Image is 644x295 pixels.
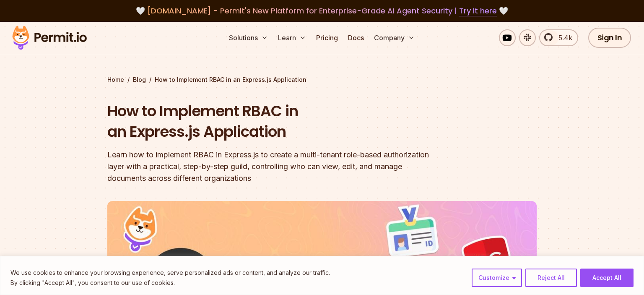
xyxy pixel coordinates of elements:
a: Blog [133,76,146,84]
button: Solutions [226,29,271,46]
a: 5.4k [539,29,578,46]
a: Home [107,76,124,84]
button: Learn [275,29,309,46]
p: We use cookies to enhance your browsing experience, serve personalized ads or content, and analyz... [10,268,330,278]
img: Permit logo [8,23,91,52]
p: By clicking "Accept All", you consent to our use of cookies. [10,278,330,288]
button: Reject All [525,269,577,287]
span: 5.4k [553,33,572,43]
a: Docs [345,29,367,46]
div: Learn how to implement RBAC in Express.js to create a multi-tenant role-based authorization layer... [107,149,429,184]
a: Try it here [459,5,497,16]
div: 🤍 🤍 [20,5,624,17]
div: / / [107,76,537,84]
h1: How to Implement RBAC in an Express.js Application [107,101,429,142]
span: [DOMAIN_NAME] - Permit's New Platform for Enterprise-Grade AI Agent Security | [147,5,497,16]
a: Pricing [313,29,341,46]
a: Sign In [588,28,631,48]
button: Customize [472,269,522,287]
button: Accept All [580,269,634,287]
button: Company [371,29,418,46]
